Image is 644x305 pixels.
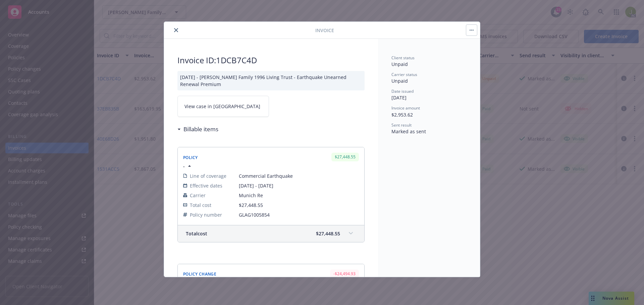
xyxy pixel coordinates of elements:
[177,96,269,117] a: View case in [GEOGRAPHIC_DATA]
[391,128,426,135] span: Marked as sent
[184,103,260,110] span: View case in [GEOGRAPHIC_DATA]
[190,192,206,199] span: Carrier
[190,211,222,218] span: Policy number
[239,192,359,199] span: Munich Re
[183,163,193,170] button: -
[391,94,407,101] span: [DATE]
[183,155,198,160] span: Policy
[391,61,408,67] span: Unpaid
[391,111,413,118] span: $2,953.62
[190,182,222,189] span: Effective dates
[239,211,359,218] span: GLAG1005854
[331,153,359,161] div: $27,448.55
[177,55,365,66] h2: Invoice ID: 1DCB7C4D
[190,172,226,179] span: Line of coverage
[391,122,412,128] span: Sent result
[183,125,218,134] h3: Billable items
[183,271,216,277] span: Policy Change
[190,202,211,209] span: Total cost
[391,78,408,84] span: Unpaid
[177,125,218,134] div: Billable items
[172,26,180,34] button: close
[239,172,359,179] span: Commercial Earthquake
[330,270,359,278] div: -$24,494.93
[239,202,263,208] span: $27,448.55
[239,182,359,189] span: [DATE] - [DATE]
[316,230,340,237] span: $27,448.55
[391,105,420,111] span: Invoice amount
[315,27,334,34] span: Invoice
[186,230,207,237] span: Total cost
[178,225,364,242] div: Totalcost$27,448.55
[391,88,414,94] span: Date issued
[391,55,415,61] span: Client status
[183,163,185,170] span: -
[391,72,417,77] span: Carrier status
[177,71,365,90] div: [DATE] - [PERSON_NAME] Family 1996 Living Trust - Earthquake Unearned Renewal Premium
